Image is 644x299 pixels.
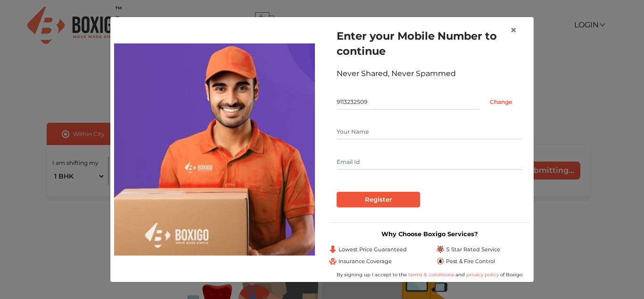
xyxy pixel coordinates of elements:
input: Register [337,192,420,208]
img: relocation-img [114,43,315,255]
a: terms & conditions [408,272,455,278]
div: By signing up I accept to the and of Boxigo [329,271,530,278]
span: Pest & Fire Control [446,257,495,265]
h1: Enter your Mobile Number to continue [337,28,522,59]
span: Insurance Coverage [339,257,392,265]
input: Email Id [337,154,522,170]
span: Lowest Price Guaranteed [339,246,407,254]
button: Close [503,17,524,43]
span: 5 Star Rated Service [446,246,500,254]
input: Mobile No [337,94,479,110]
input: Change [479,94,522,110]
a: privacy policy [465,272,500,278]
h3: Why Choose Boxigo Services? [329,231,530,238]
div: Never Shared, Never Spammed [337,68,522,79]
span: × [510,23,517,37]
input: Your Name [337,124,522,139]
